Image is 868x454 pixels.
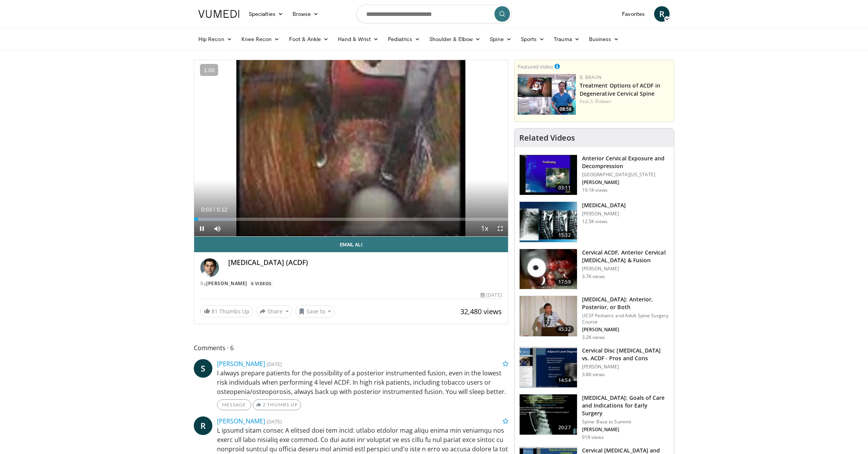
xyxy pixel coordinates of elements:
h3: [MEDICAL_DATA] [582,201,626,209]
a: Spine [485,31,516,47]
a: Pediatrics [383,31,425,47]
img: DA_UIUPltOAJ8wcH4xMDoxOmdtO40mAx.150x105_q85_crop-smart_upscale.jpg [520,347,577,387]
a: [PERSON_NAME] [217,417,265,425]
button: Save to [295,305,335,318]
p: 3.7K views [582,273,605,280]
a: R [194,416,212,435]
a: 14:54 Cervical Disc [MEDICAL_DATA] vs. ACDF - Pros and Cons [PERSON_NAME] 3.8K views [519,347,669,388]
p: I always prepare patients for the possibility of a posterior instrumented fusion, even in the low... [217,368,508,396]
a: Favorites [617,6,649,22]
a: 6 Videos [248,280,274,287]
p: [GEOGRAPHIC_DATA][US_STATE] [582,172,669,178]
video-js: Video Player [194,60,508,237]
p: 12.5K views [582,218,608,225]
span: 45:32 [555,325,574,333]
p: [PERSON_NAME] [582,179,669,186]
a: 17:59 Cervical ACDF, Anterior Cervical [MEDICAL_DATA] & Fusion [PERSON_NAME] 3.7K views [519,249,669,290]
a: Message [217,399,251,410]
p: [PERSON_NAME] [582,426,669,433]
div: Progress Bar [194,218,508,221]
span: 2 [263,402,266,408]
a: Specialties [244,6,288,22]
span: Comments 6 [194,343,508,353]
a: Hip Recon [194,31,237,47]
p: 19.1K views [582,187,608,193]
a: Treatment Options of ACDF in Degenerative Cervical Spine [580,82,661,97]
p: Spine: Base to Summit [582,419,669,425]
a: Email Ali [194,237,508,252]
p: [PERSON_NAME] [582,211,626,217]
a: S [194,359,212,378]
div: Feat. [580,98,671,105]
img: 009a77ed-cfd7-46ce-89c5-e6e5196774e0.150x105_q85_crop-smart_upscale.jpg [518,74,576,115]
a: 15:32 [MEDICAL_DATA] [PERSON_NAME] 12.5K views [519,201,669,242]
a: 45:32 [MEDICAL_DATA]: Anterior, Posterior, or Both UCSF Pediatric and Adult Spine Surgery Course ... [519,296,669,340]
a: Business [584,31,624,47]
h3: [MEDICAL_DATA]: Goals of Care and Indications for Early Surgery [582,394,669,417]
h3: [MEDICAL_DATA]: Anterior, Posterior, or Both [582,296,669,311]
a: S. Ridwan [590,98,611,105]
a: Browse [288,6,324,22]
p: [PERSON_NAME] [582,364,669,370]
span: / [214,206,215,213]
a: 2 Thumbs Up [253,399,301,410]
span: 81 [212,308,218,315]
img: 45d9052e-5211-4d55-8682-bdc6aa14d650.150x105_q85_crop-smart_upscale.jpg [520,249,577,289]
img: Avatar [200,258,219,277]
h3: Anterior Cervical Exposure and Decompression [582,155,669,170]
h3: Cervical ACDF, Anterior Cervical [MEDICAL_DATA] & Fusion [582,249,669,264]
input: Search topics, interventions [356,5,511,23]
a: Foot & Ankle [284,31,334,47]
a: 81 Thumbs Up [200,305,253,317]
span: 0:03 [201,206,212,213]
a: Shoulder & Elbow [425,31,485,47]
span: 20:27 [555,424,574,432]
a: B. Braun [580,74,601,81]
button: Fullscreen [493,221,508,236]
small: [DATE] [267,418,282,425]
button: Pause [194,221,210,236]
h3: Cervical Disc [MEDICAL_DATA] vs. ACDF - Pros and Cons [582,347,669,362]
a: [PERSON_NAME] [217,359,265,368]
p: 918 views [582,434,604,440]
div: [DATE] [480,292,501,299]
img: 39881e2b-1492-44db-9479-cec6abaf7e70.150x105_q85_crop-smart_upscale.jpg [520,296,577,336]
a: Trauma [549,31,584,47]
a: 08:58 [518,74,576,115]
a: 20:27 [MEDICAL_DATA]: Goals of Care and Indications for Early Surgery Spine: Base to Summit [PERS... [519,394,669,440]
span: 17:59 [555,278,574,286]
p: UCSF Pediatric and Adult Spine Surgery Course [582,313,669,325]
span: 03:11 [555,184,574,192]
button: Share [256,305,292,318]
small: [DATE] [267,361,282,368]
span: 15:32 [555,231,574,239]
span: 5:12 [217,206,227,213]
a: Sports [516,31,549,47]
h4: Related Videos [519,133,575,143]
button: Mute [210,221,225,236]
img: 8aa9498e-0fa5-4b92-834c-194e1f04c165.150x105_q85_crop-smart_upscale.jpg [520,394,577,435]
a: Hand & Wrist [333,31,383,47]
h4: [MEDICAL_DATA] (ACDF) [228,258,502,267]
small: Featured Video [518,63,553,70]
img: 38786_0000_3.png.150x105_q85_crop-smart_upscale.jpg [520,155,577,195]
p: [PERSON_NAME] [582,266,669,272]
p: 3.8K views [582,371,605,378]
span: 08:58 [557,106,574,113]
img: VuMedi Logo [198,10,239,18]
button: Playback Rate [477,221,493,236]
span: 14:54 [555,377,574,384]
div: By [200,280,502,287]
span: 32,480 views [460,307,502,316]
a: Knee Recon [237,31,284,47]
a: 03:11 Anterior Cervical Exposure and Decompression [GEOGRAPHIC_DATA][US_STATE] [PERSON_NAME] 19.1... [519,155,669,196]
p: [PERSON_NAME] [582,327,669,333]
a: [PERSON_NAME] [206,280,247,287]
p: 3.2K views [582,334,605,340]
img: dard_1.png.150x105_q85_crop-smart_upscale.jpg [520,202,577,242]
a: R [654,6,670,22]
